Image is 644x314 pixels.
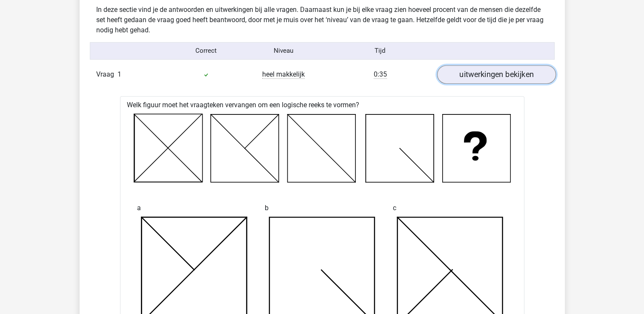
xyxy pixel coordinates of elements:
[96,69,117,80] span: Vraag
[374,70,387,79] span: 0:35
[90,5,555,35] div: In deze sectie vind je de antwoorden en uitwerkingen bij alle vragen. Daarnaast kun je bij elke v...
[265,200,269,217] span: b
[137,200,141,217] span: a
[262,70,305,79] span: heel makkelijk
[167,46,245,56] div: Correct
[245,46,322,56] div: Niveau
[393,200,396,217] span: c
[437,65,555,84] a: uitwerkingen bekijken
[322,46,438,56] div: Tijd
[117,70,121,78] span: 1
